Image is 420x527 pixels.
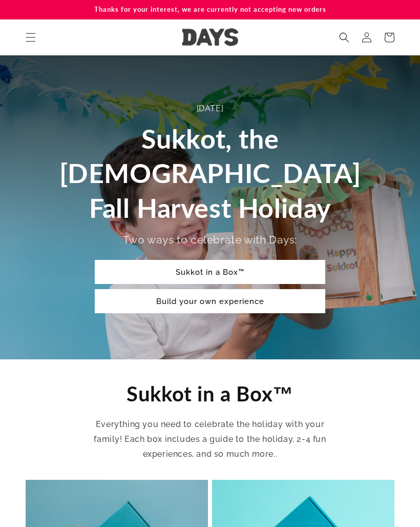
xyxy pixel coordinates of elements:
[59,123,361,224] span: Sukkot, the [DEMOGRAPHIC_DATA] Fall Harvest Holiday
[82,417,338,461] p: Everything you need to celebrate the holiday with your family! Each box includes a guide to the h...
[123,233,297,246] span: Two ways to celebrate with Days:
[182,28,238,46] img: Days United
[54,102,366,116] div: [DATE]
[95,260,325,284] a: Sukkot in a Box™
[19,26,42,49] summary: Menu
[333,26,355,49] summary: Search
[95,289,325,313] a: Build your own experience
[127,381,293,406] span: Sukkot in a Box™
